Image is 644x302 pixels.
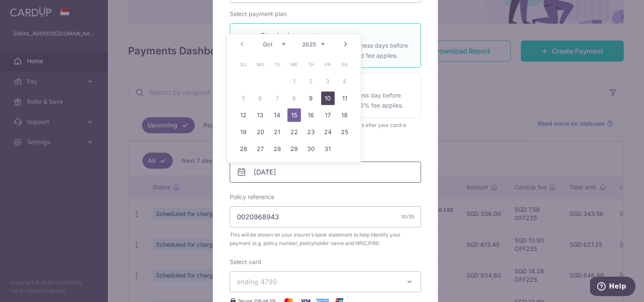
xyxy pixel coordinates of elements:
[321,142,335,156] a: 31
[321,125,335,139] a: 24
[338,92,352,105] a: 11
[304,92,318,105] a: 9
[230,258,261,266] label: Select card
[304,58,318,71] span: Thursday
[287,125,301,139] a: 22
[237,58,250,71] span: Sunday
[338,58,352,71] span: Saturday
[254,108,267,122] a: 13
[230,10,287,18] label: Select payment plan
[237,125,250,139] a: 19
[230,193,274,201] label: Policy reference
[271,58,284,71] span: Tuesday
[237,142,250,156] a: 26
[260,30,411,40] p: Standard payment
[304,142,318,156] a: 30
[338,108,352,122] a: 18
[271,142,284,156] a: 28
[271,108,284,122] a: 14
[287,58,301,71] span: Wednesday
[237,278,277,286] span: ending 4790
[230,162,421,183] input: DD / MM / YYYY
[590,277,636,298] iframe: Opens a widget where you can find more information
[321,92,335,105] a: 10
[230,271,421,292] button: ending 4790
[237,108,250,122] a: 12
[401,213,414,221] div: 10/35
[230,231,421,248] span: This will be shown on your insurer’s bank statement to help identify your payment (e.g. policy nu...
[304,108,318,122] a: 16
[254,58,267,71] span: Monday
[287,108,301,122] a: 15
[271,125,284,139] a: 21
[321,58,335,71] span: Friday
[338,125,352,139] a: 25
[254,142,267,156] a: 27
[341,39,351,49] a: Next
[254,125,267,139] a: 20
[287,142,301,156] a: 29
[321,108,335,122] a: 17
[304,125,318,139] a: 23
